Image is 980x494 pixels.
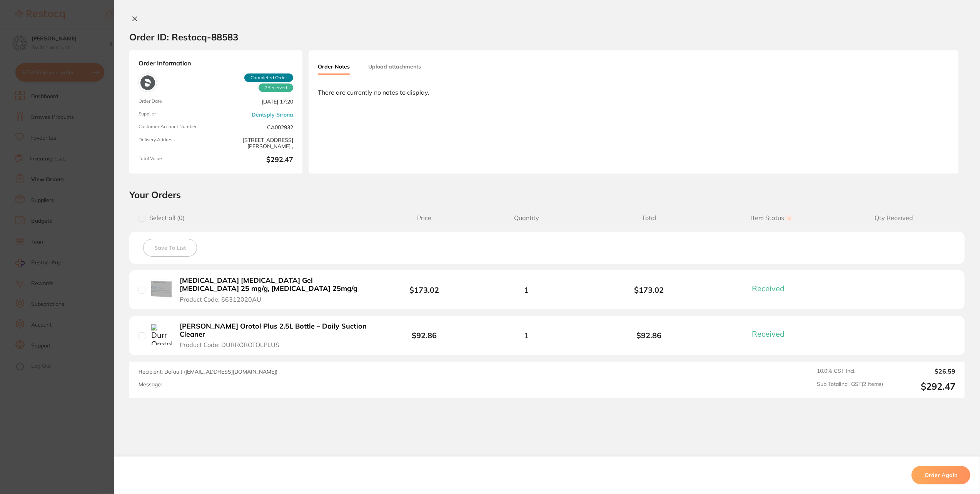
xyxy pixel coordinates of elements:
span: Sub Total Incl. GST ( 2 Items) [817,381,883,392]
span: 1 [524,285,529,294]
span: Quantity [465,214,588,222]
span: Price [384,214,465,222]
span: Received [259,83,293,92]
strong: Order Information [139,60,293,67]
span: 1 [524,331,529,340]
b: [PERSON_NAME] Orotol Plus 2.5L Bottle – Daily Suction Cleaner [180,322,370,338]
span: Recipient: Default ( [EMAIL_ADDRESS][DOMAIN_NAME] ) [139,368,277,375]
img: Dentsply Sirona [140,75,155,90]
b: $292.47 [219,156,293,164]
span: CA002932 [219,124,293,130]
span: Delivery Address [139,137,213,150]
span: Customer Account Number [139,124,213,130]
span: Supplier [139,111,213,118]
img: Oraqix Periodontal Gel Lignocaine 25 mg/g, Prilocaine 25mg/g [151,279,172,299]
output: $26.59 [889,368,955,375]
button: Order Again [912,466,970,484]
button: [MEDICAL_DATA] [MEDICAL_DATA] Gel [MEDICAL_DATA] 25 mg/g, [MEDICAL_DATA] 25mg/g Product Code: 663... [177,276,372,303]
button: Save To List [143,239,197,257]
button: Order Notes [318,60,350,75]
span: Received [752,329,785,339]
b: [MEDICAL_DATA] [MEDICAL_DATA] Gel [MEDICAL_DATA] 25 mg/g, [MEDICAL_DATA] 25mg/g [180,277,370,292]
b: $92.86 [412,330,437,340]
label: Message: [139,381,162,388]
b: $92.86 [588,331,710,340]
a: Dentsply Sirona [252,112,293,118]
span: Total [588,214,710,222]
b: $173.02 [410,285,439,295]
span: Item Status [710,214,833,222]
h2: Order ID: Restocq- 88583 [129,31,238,43]
span: [DATE] 17:20 [219,98,293,105]
button: Received [750,329,794,339]
span: Qty Received [833,214,955,222]
img: Durr Orotol Plus 2.5L Bottle – Daily Suction Cleaner [151,324,172,345]
span: Product Code: DURROROTOLPLUS [180,341,279,348]
b: $173.02 [588,285,710,294]
span: Order Date [139,98,213,105]
button: [PERSON_NAME] Orotol Plus 2.5L Bottle – Daily Suction Cleaner Product Code: DURROROTOLPLUS [177,322,372,349]
span: Received [752,284,785,293]
span: 10.0 % GST Incl. [817,368,883,375]
span: Select all ( 0 ) [145,214,185,222]
div: There are currently no notes to display. [318,89,949,96]
h2: Your Orders [129,189,965,200]
span: Product Code: 66312020AU [180,296,261,303]
button: Received [750,284,794,293]
span: Total Value [139,156,213,164]
span: [STREET_ADDRESS][PERSON_NAME] , [219,137,293,150]
span: Completed Order [244,73,293,82]
output: $292.47 [889,381,955,392]
button: Upload attachments [368,60,421,73]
